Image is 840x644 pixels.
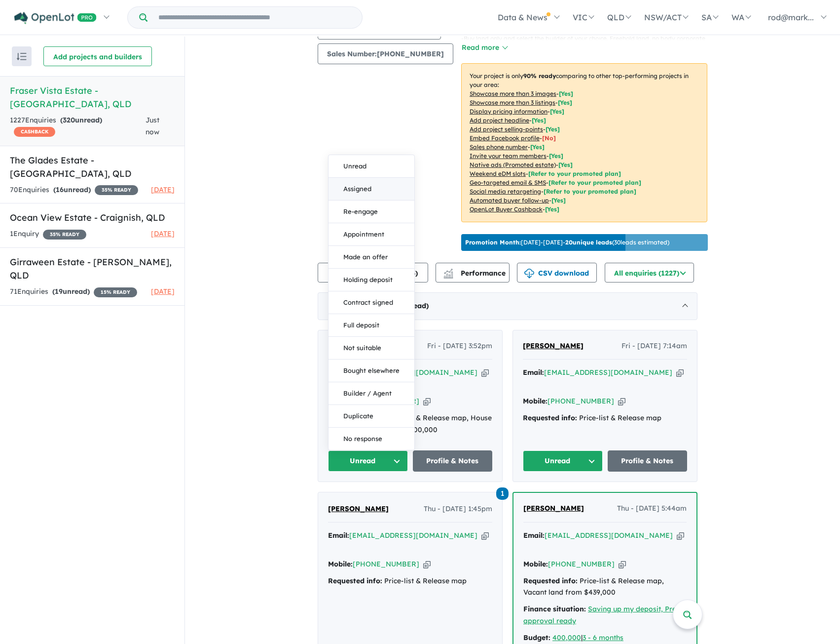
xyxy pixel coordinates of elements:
[329,155,414,178] button: Unread
[63,116,75,124] span: 320
[470,108,548,115] u: Display pricing information
[618,396,625,406] button: Copy
[523,450,603,472] button: Unread
[676,367,684,378] button: Copy
[329,246,414,269] button: Made an offer
[328,504,389,513] span: [PERSON_NAME]
[10,84,175,111] h5: Fraser Vista Estate - [GEOGRAPHIC_DATA] , QLD
[445,269,506,278] span: Performance
[329,382,414,405] button: Builder / Agent
[545,531,673,540] a: [EMAIL_ADDRESS][DOMAIN_NAME]
[523,341,584,350] span: [PERSON_NAME]
[523,604,679,625] a: Saving up my deposit, Pre-approval ready
[329,269,414,291] button: Holding deposit
[768,12,814,22] span: rod@mark...
[470,125,543,133] u: Add project selling-points
[617,503,687,515] span: Thu - [DATE] 5:44am
[481,530,489,541] button: Copy
[329,337,414,360] button: Not suitable
[677,530,684,541] button: Copy
[349,531,477,540] a: [EMAIL_ADDRESS][DOMAIN_NAME]
[461,63,707,222] p: Your project is only comparing to other top-performing projects in your area: - - - - - - - - - -...
[619,559,626,569] button: Copy
[444,269,453,274] img: line-chart.svg
[523,575,687,599] div: Price-list & Release map, Vacant land from $439,000
[329,428,414,450] button: No response
[523,560,548,568] strong: Mobile:
[558,161,573,168] span: [Yes]
[558,99,572,106] span: [ Yes ]
[523,340,584,352] a: [PERSON_NAME]
[548,397,614,405] a: [PHONE_NUMBER]
[427,340,492,352] span: Fri - [DATE] 3:52pm
[461,42,508,53] button: Read more
[530,143,545,151] span: [ Yes ]
[544,368,672,377] a: [EMAIL_ADDRESS][DOMAIN_NAME]
[52,287,90,296] strong: ( unread)
[14,12,97,24] img: Openlot PRO Logo White
[470,197,549,204] u: Automated buyer follow-up
[328,155,415,450] div: Unread
[149,7,360,28] input: Try estate name, suburb, builder or developer
[328,576,382,585] strong: Requested info:
[496,487,509,500] span: 1
[470,143,528,151] u: Sales phone number
[523,412,687,424] div: Price-list & Release map
[465,238,669,247] p: [DATE] - [DATE] - ( 30 leads estimated)
[524,269,534,279] img: download icon
[329,178,414,201] button: Assigned
[329,223,414,246] button: Appointment
[470,99,555,106] u: Showcase more than 3 listings
[413,450,493,472] a: Profile & Notes
[436,263,510,282] button: Performance
[151,287,175,296] span: [DATE]
[481,367,489,378] button: Copy
[523,397,548,405] strong: Mobile:
[523,576,578,585] strong: Requested info:
[470,134,540,142] u: Embed Facebook profile
[95,185,138,195] span: 35 % READY
[10,154,175,180] h5: The Glades Estate - [GEOGRAPHIC_DATA] , QLD
[443,272,453,278] img: bar-chart.svg
[552,633,581,642] a: 400,000
[523,632,687,644] div: |
[470,161,556,168] u: Native ads (Promoted estate)
[10,211,175,224] h5: Ocean View Estate - Craignish , QLD
[542,134,556,142] span: [ No ]
[532,117,546,124] span: [ Yes ]
[523,504,584,513] span: [PERSON_NAME]
[548,560,615,568] a: [PHONE_NUMBER]
[523,503,584,515] a: [PERSON_NAME]
[523,604,586,613] strong: Finance situation:
[328,531,349,540] strong: Email:
[551,197,566,204] span: [Yes]
[328,575,492,587] div: Price-list & Release map
[470,188,541,195] u: Social media retargeting
[329,201,414,223] button: Re-engage
[470,205,543,213] u: OpenLot Buyer Cashback
[523,72,556,80] b: 90 % ready
[14,127,55,137] span: CASHBACK
[523,531,545,540] strong: Email:
[55,287,63,296] span: 19
[151,185,175,194] span: [DATE]
[424,503,492,515] span: Thu - [DATE] 1:45pm
[94,287,137,297] span: 15 % READY
[544,188,636,195] span: [Refer to your promoted plan]
[545,205,559,213] span: [Yes]
[470,117,529,124] u: Add project headline
[565,239,612,246] b: 20 unique leads
[43,46,152,66] button: Add projects and builders
[17,53,27,60] img: sort.svg
[605,263,694,282] button: All enquiries (1227)
[353,560,419,568] a: [PHONE_NUMBER]
[496,486,509,499] a: 1
[583,633,623,642] a: 3 - 6 months
[621,340,687,352] span: Fri - [DATE] 7:14am
[548,179,641,186] span: [Refer to your promoted plan]
[559,90,573,97] span: [ Yes ]
[546,125,560,133] span: [ Yes ]
[10,286,137,298] div: 71 Enquir ies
